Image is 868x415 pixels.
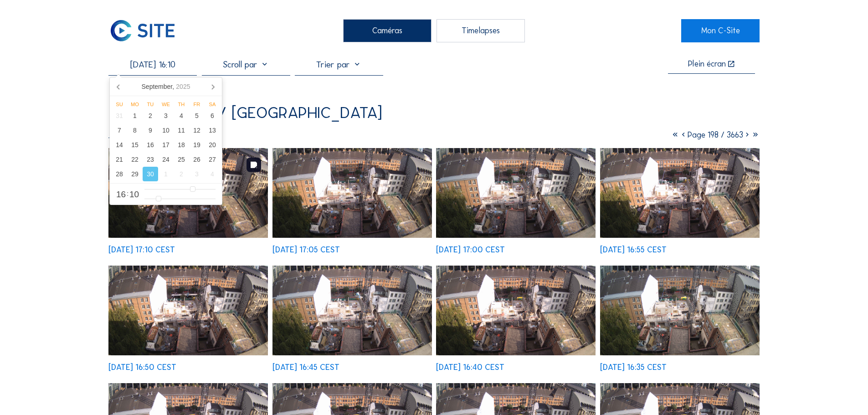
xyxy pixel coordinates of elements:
[436,148,596,238] img: image_53515494
[158,167,174,181] div: 1
[174,102,189,107] div: Th
[205,138,220,152] div: 20
[127,102,143,107] div: Mo
[436,266,596,355] img: image_53514942
[112,152,127,167] div: 21
[189,123,205,138] div: 12
[189,138,205,152] div: 19
[143,138,158,152] div: 16
[174,138,189,152] div: 18
[205,102,220,107] div: Sa
[189,102,205,107] div: Fr
[343,19,431,42] div: Caméras
[189,152,205,167] div: 26
[205,167,220,181] div: 4
[189,108,205,123] div: 5
[112,102,127,107] div: Su
[158,108,174,123] div: 3
[127,123,143,138] div: 8
[108,364,176,372] div: [DATE] 16:50 CEST
[108,59,197,70] input: Recherche par date 󰅀
[108,246,175,254] div: [DATE] 17:10 CEST
[116,190,126,199] span: 16
[272,266,432,355] img: image_53515099
[108,148,268,238] img: image_53515696
[108,128,195,139] div: Camera 1
[127,167,143,181] div: 29
[189,167,205,181] div: 3
[108,19,186,42] a: C-SITE Logo
[127,190,128,197] span: :
[127,138,143,152] div: 15
[600,364,667,372] div: [DATE] 16:35 CEST
[205,123,220,138] div: 13
[127,152,143,167] div: 22
[600,246,667,254] div: [DATE] 16:55 CEST
[436,364,504,372] div: [DATE] 16:40 CEST
[688,60,726,69] div: Plein écran
[108,266,268,355] img: image_53515144
[143,102,158,107] div: Tu
[174,167,189,181] div: 2
[174,108,189,123] div: 4
[681,19,759,42] a: Mon C-Site
[127,108,143,123] div: 1
[205,152,220,167] div: 27
[143,167,158,181] div: 30
[174,152,189,167] div: 25
[112,123,127,138] div: 7
[158,123,174,138] div: 10
[112,138,127,152] div: 14
[158,152,174,167] div: 24
[108,104,382,121] div: AG Real Estate / [GEOGRAPHIC_DATA]
[600,266,760,355] img: image_53514782
[112,108,127,123] div: 31
[176,83,190,90] i: 2025
[143,123,158,138] div: 9
[272,364,339,372] div: [DATE] 16:45 CEST
[437,19,525,42] div: Timelapses
[108,19,177,42] img: C-SITE Logo
[112,167,127,181] div: 28
[600,148,760,238] img: image_53515304
[272,148,432,238] img: image_53515642
[205,108,220,123] div: 6
[158,102,174,107] div: We
[138,79,194,94] div: September,
[174,123,189,138] div: 11
[143,108,158,123] div: 2
[436,246,505,254] div: [DATE] 17:00 CEST
[272,246,340,254] div: [DATE] 17:05 CEST
[688,130,743,140] span: Page 198 / 3663
[143,152,158,167] div: 23
[158,138,174,152] div: 17
[129,190,139,199] span: 10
